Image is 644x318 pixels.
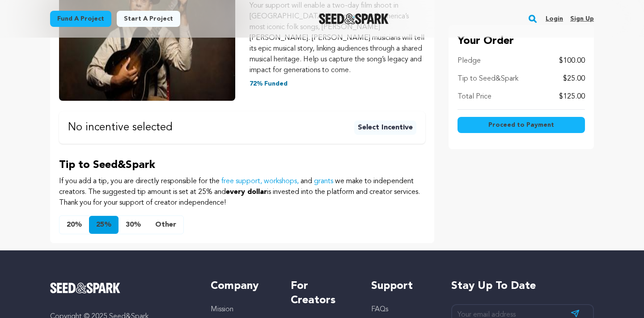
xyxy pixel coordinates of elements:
[319,13,389,24] img: Seed&Spark Logo Dark Mode
[371,279,433,293] h5: Support
[117,11,180,27] a: Start a project
[148,216,183,234] button: Other
[50,283,193,293] a: Seed&Spark Homepage
[250,79,426,88] p: 72% Funded
[458,34,585,48] p: Your Order
[119,216,148,234] button: 30%
[488,120,554,129] span: Proceed to Payment
[354,120,416,135] button: Select Incentive
[89,216,119,234] button: 25%
[319,13,389,24] a: Seed&Spark Homepage
[563,73,585,84] p: $25.00
[250,0,426,76] p: Your support will enable a two-day film shoot in [GEOGRAPHIC_DATA], honoring one of America’s mos...
[458,117,585,133] button: Proceed to Payment
[451,279,594,293] h5: Stay up to date
[211,306,233,313] a: Mission
[59,158,425,172] p: Tip to Seed&Spark
[458,73,518,84] p: Tip to Seed&Spark
[211,279,273,293] h5: Company
[314,178,333,185] a: grants
[291,279,353,308] h5: For Creators
[221,178,299,185] a: free support, workshops,
[59,176,425,208] p: If you add a tip, you are directly responsible for the and we make to independent creators. The s...
[50,283,120,293] img: Seed&Spark Logo
[458,91,491,102] p: Total Price
[559,91,585,102] p: $125.00
[68,122,173,133] p: No incentive selected
[371,306,388,313] a: FAQs
[50,11,111,27] a: Fund a project
[458,56,481,66] p: Pledge
[559,56,585,66] p: $100.00
[226,189,267,196] span: every dollar
[59,216,89,234] button: 20%
[546,12,563,26] a: Login
[570,12,594,26] a: Sign up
